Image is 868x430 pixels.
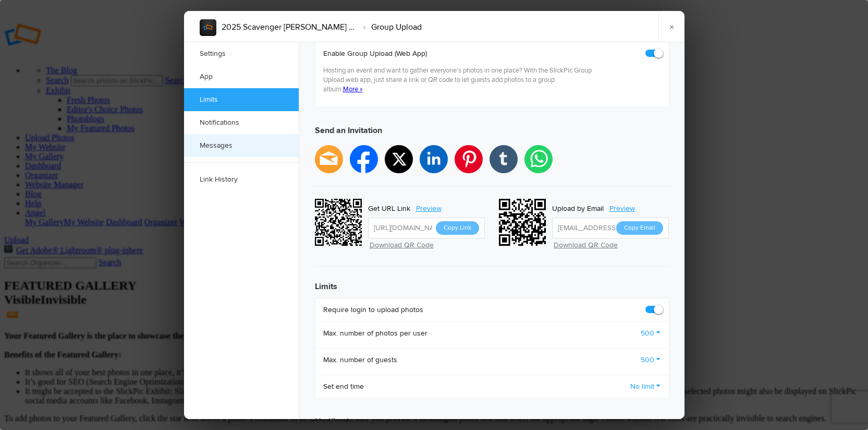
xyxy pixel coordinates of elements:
[323,381,364,392] b: Set end time
[368,202,410,216] div: Get URL Link
[554,241,618,249] a: Download QR Code
[315,199,365,249] div: https://slickpic.us/18215835MTMj
[184,42,299,65] a: Settings
[630,381,661,392] a: No limit
[184,65,299,88] a: App
[490,145,518,173] li: tumblr
[604,202,643,216] a: Preview
[641,328,661,339] a: 500
[315,116,669,145] h3: Send an Invitation
[420,145,448,173] li: linkedin
[455,145,483,173] li: pinterest
[184,111,299,134] a: Notifications
[658,11,684,42] a: ×
[385,145,413,173] li: twitter
[436,221,479,235] button: Copy Link
[370,241,434,249] a: Download QR Code
[552,202,604,216] div: Upload by Email
[323,305,423,315] b: Require login to upload photos
[200,19,216,36] img: album_sample.webp
[323,49,593,59] b: Enable Group Upload (Web App)
[350,145,378,173] li: facebook
[184,134,299,157] a: Messages
[616,221,663,235] button: Copy Email
[222,18,357,36] li: 2025 Scavenger [PERSON_NAME] Personal Folders
[410,202,449,216] a: Preview
[641,355,661,365] a: 500
[499,199,549,249] div: h8t9i@slickpic.net
[357,18,422,36] li: Group Upload
[323,328,427,339] b: Max. number of photos per user
[323,355,397,365] b: Max. number of guests
[343,85,363,93] a: More »
[315,272,669,293] h3: Limits
[323,66,593,94] p: Hosting an event and want to gather everyone’s photos in one place? With the SlickPic Group Uploa...
[184,88,299,111] a: Limits
[524,145,553,173] li: whatsapp
[315,407,669,428] h3: Notifications
[184,168,299,191] a: Link History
